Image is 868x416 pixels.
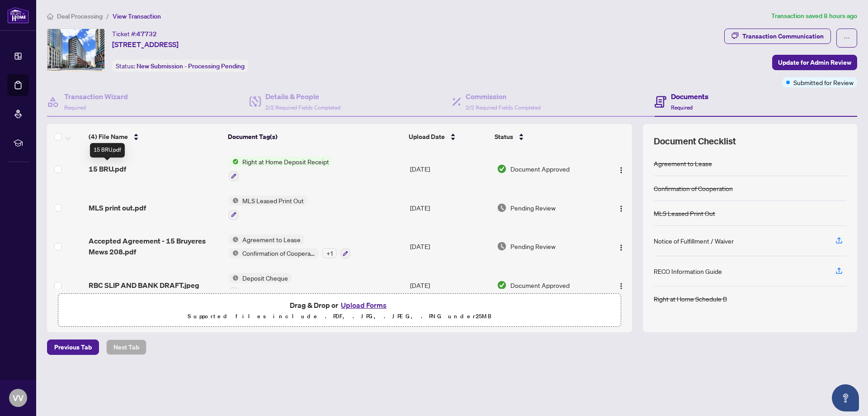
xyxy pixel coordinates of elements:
td: [DATE] [406,149,493,188]
span: RBC SLIP AND BANK DRAFT.jpeg [89,280,199,291]
div: Notice of Fulfillment / Waiver [654,236,734,246]
span: Drag & Drop orUpload FormsSupported files include .PDF, .JPG, .JPEG, .PNG under25MB [58,294,621,327]
span: Pending Review [510,241,556,251]
img: Status Icon [229,234,239,244]
span: ellipsis [844,35,850,41]
div: MLS Leased Print Out [654,208,715,218]
span: Required [671,104,693,111]
img: Document Status [497,164,507,174]
span: View Transaction [113,12,161,20]
div: RECO Information Guide [654,266,722,276]
span: (4) File Name [89,132,128,142]
div: Confirmation of Cooperation [654,183,733,193]
h4: Commission [466,91,541,102]
span: Upload Date [409,132,445,142]
img: Logo [618,244,625,251]
img: Status Icon [229,248,239,258]
div: Agreement to Lease [654,158,712,168]
span: Deal Processing [57,12,103,20]
div: Transaction Communication [742,29,824,43]
span: Update for Admin Review [778,55,851,70]
span: Document Checklist [654,135,736,148]
h4: Documents [671,91,708,102]
span: Required [64,104,86,111]
th: Document Tag(s) [224,124,405,149]
button: Upload Forms [338,299,389,311]
img: Document Status [497,203,507,213]
button: Status IconDeposit Cheque [229,273,292,297]
th: (4) File Name [85,124,224,149]
div: Status: [112,60,248,72]
img: Status Icon [229,157,239,167]
button: Logo [614,201,628,215]
th: Upload Date [405,124,491,149]
span: [STREET_ADDRESS] [112,39,179,50]
div: 15 BRU.pdf [90,143,125,158]
button: Logo [614,162,628,176]
button: Transaction Communication [724,29,831,44]
button: Update for Admin Review [772,55,857,70]
img: Logo [618,282,625,290]
img: Logo [618,205,625,212]
div: Ticket #: [112,29,157,39]
span: home [47,13,53,19]
p: Supported files include .PDF, .JPG, .JPEG, .PNG under 25 MB [64,311,615,322]
h4: Details & People [265,91,340,102]
span: Pending Review [510,203,556,213]
td: [DATE] [406,266,493,305]
span: 47732 [137,30,157,38]
button: Logo [614,278,628,292]
button: Open asap [832,384,859,411]
span: VV [13,392,24,404]
h4: Transaction Wizard [64,91,128,102]
span: Previous Tab [54,340,92,354]
img: Logo [618,167,625,174]
img: IMG-C12316619_1.jpg [47,29,104,72]
span: 2/2 Required Fields Completed [265,104,340,111]
li: / [106,11,109,21]
img: Status Icon [229,273,239,283]
button: Status IconMLS Leased Print Out [229,196,307,220]
article: Transaction saved 8 hours ago [771,11,857,21]
span: Agreement to Lease [239,234,304,244]
img: Status Icon [229,196,239,206]
span: 2/2 Required Fields Completed [466,104,541,111]
span: Document Approved [510,280,570,290]
td: [DATE] [406,188,493,227]
img: logo [7,7,29,24]
th: Status [491,124,599,149]
span: MLS print out.pdf [89,202,146,213]
span: 15 BRU.pdf [89,163,126,174]
button: Previous Tab [47,339,99,355]
span: New Submission - Processing Pending [137,62,245,70]
button: Status IconAgreement to LeaseStatus IconConfirmation of Cooperation+1 [229,234,350,259]
span: Submitted for Review [793,77,854,87]
td: [DATE] [406,227,493,266]
img: Document Status [497,241,507,251]
span: MLS Leased Print Out [239,196,307,206]
span: Confirmation of Cooperation [239,248,319,258]
span: Right at Home Deposit Receipt [239,157,333,167]
button: Next Tab [106,339,146,355]
div: Right at Home Schedule B [654,294,727,304]
img: Document Status [497,280,507,290]
button: Status IconRight at Home Deposit Receipt [229,157,333,181]
div: + 1 [322,248,337,258]
span: Status [495,132,513,142]
span: Accepted Agreement - 15 Bruyeres Mews 208.pdf [89,235,222,257]
span: Drag & Drop or [290,299,389,311]
span: Document Approved [510,164,570,174]
span: Deposit Cheque [239,273,292,283]
button: Logo [614,239,628,253]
